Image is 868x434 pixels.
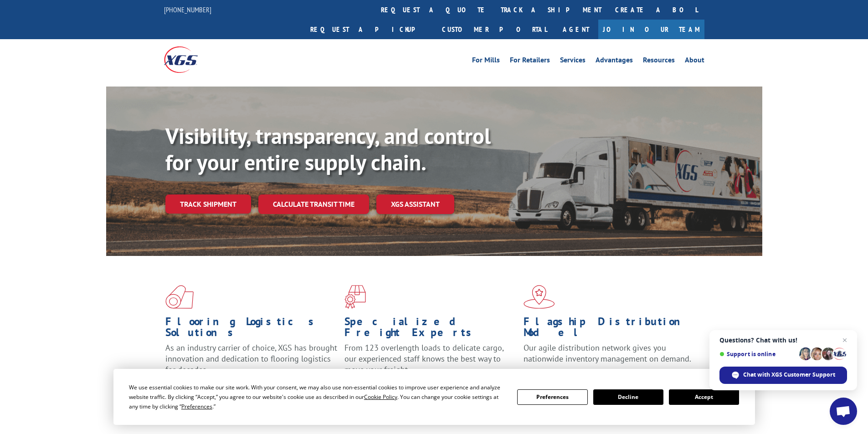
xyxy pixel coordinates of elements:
a: [PHONE_NUMBER] [164,5,211,14]
p: From 123 overlength loads to delicate cargo, our experienced staff knows the best way to move you... [344,342,517,383]
button: Accept [669,389,739,405]
button: Decline [593,389,663,405]
a: Agent [554,20,598,39]
span: Close chat [839,335,850,346]
span: As an industry carrier of choice, XGS has brought innovation and dedication to flooring logistics... [165,342,337,375]
a: Join Our Team [598,20,704,39]
a: Calculate transit time [258,194,369,214]
h1: Specialized Freight Experts [344,316,517,342]
b: Visibility, transparency, and control for your entire supply chain. [165,122,491,176]
a: Request a pickup [303,20,435,39]
a: Services [560,56,586,66]
span: Support is online [719,351,796,357]
div: Chat with XGS Customer Support [719,367,847,384]
span: Our agile distribution network gives you nationwide inventory management on demand. [524,342,691,364]
a: Advantages [596,56,633,66]
div: We use essential cookies to make our site work. With your consent, we may also use non-essential ... [129,383,506,411]
a: XGS ASSISTANT [376,194,454,214]
a: For Retailers [510,56,550,66]
div: Cookie Consent Prompt [113,369,755,425]
a: Track shipment [165,194,251,214]
h1: Flooring Logistics Solutions [165,316,338,342]
a: Customer Portal [435,20,554,39]
img: xgs-icon-focused-on-flooring-red [344,285,366,309]
span: Chat with XGS Customer Support [743,371,835,379]
button: Preferences [517,389,587,405]
span: Preferences [181,403,212,410]
span: Questions? Chat with us! [719,337,847,344]
img: xgs-icon-flagship-distribution-model-red [524,285,555,309]
span: Cookie Policy [364,393,397,401]
h1: Flagship Distribution Model [524,316,696,342]
div: Open chat [830,398,857,425]
a: Resources [643,56,675,66]
a: About [685,56,704,66]
img: xgs-icon-total-supply-chain-intelligence-red [165,285,194,309]
a: For Mills [472,56,500,66]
